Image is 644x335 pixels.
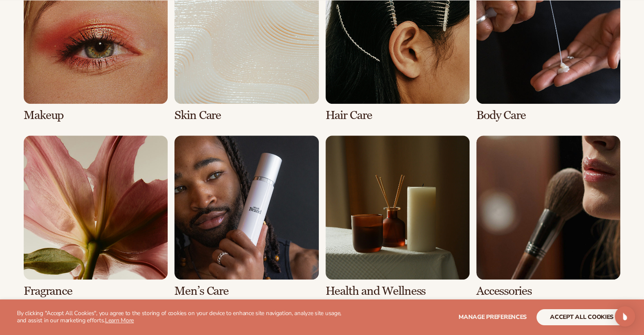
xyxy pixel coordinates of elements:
[459,313,527,321] span: Manage preferences
[17,310,351,324] p: By clicking "Accept All Cookies", you agree to the storing of cookies on your device to enhance s...
[105,316,134,324] a: Learn More
[24,109,168,122] h3: Makeup
[459,309,527,325] button: Manage preferences
[326,136,470,298] div: 7 / 8
[476,109,620,122] h3: Body Care
[174,136,318,298] div: 6 / 8
[174,109,318,122] h3: Skin Care
[536,309,627,325] button: accept all cookies
[615,306,635,327] div: Open Intercom Messenger
[476,136,620,298] div: 8 / 8
[326,109,470,122] h3: Hair Care
[24,136,168,298] div: 5 / 8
